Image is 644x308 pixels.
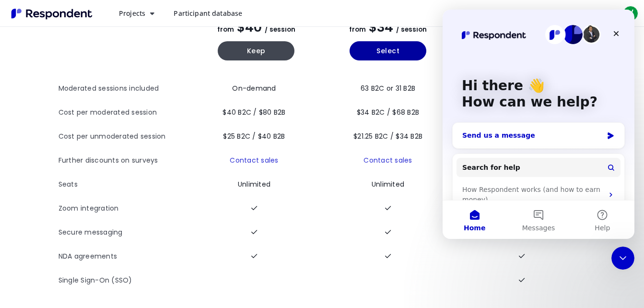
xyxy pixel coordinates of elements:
[119,9,145,18] span: Projects
[623,6,638,21] span: V
[111,5,162,22] button: Projects
[230,155,278,165] a: Contact sales
[217,25,234,34] span: from
[349,25,366,34] span: from
[59,173,190,197] th: Seats
[357,107,419,117] span: $34 B2C / $68 B2B
[59,197,190,221] th: Zoom integration
[238,179,270,189] span: Unlimited
[59,149,190,173] th: Further discounts on surveys
[443,10,634,239] iframe: Intercom live chat
[361,83,415,93] span: 63 B2C or 31 B2B
[498,4,517,23] a: Help and support
[475,4,494,23] a: Message participants
[59,125,190,149] th: Cost per unmoderated session
[232,83,276,93] span: On-demand
[611,247,634,270] iframe: Intercom live chat
[59,221,190,245] th: Secure messaging
[350,41,426,60] button: Select yearly basic plan
[237,18,262,36] span: $40
[218,41,294,60] button: Keep current yearly payg plan
[59,77,190,101] th: Moderated sessions included
[59,245,190,269] th: NDA agreements
[521,5,617,22] button: BBH Foundation Team
[166,5,250,22] a: Participant database
[265,25,295,34] span: / session
[223,131,285,141] span: $25 B2C / $40 B2B
[59,101,190,125] th: Cost per moderated session
[540,9,613,18] span: BBH Foundation Team
[222,107,285,117] span: $40 B2C / $80 B2B
[396,25,427,34] span: / session
[363,155,412,165] a: Contact sales
[372,179,404,189] span: Unlimited
[174,9,242,18] span: Participant database
[353,131,422,141] span: $21.25 B2C / $34 B2B
[369,18,393,36] span: $34
[59,269,190,293] th: Single Sign-On (SSO)
[8,6,96,22] img: Respondent
[621,5,640,22] button: V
